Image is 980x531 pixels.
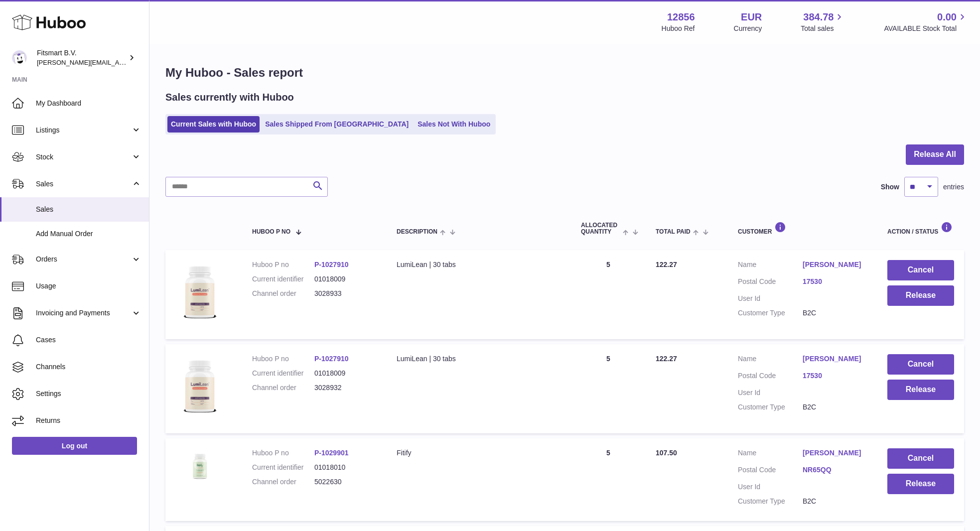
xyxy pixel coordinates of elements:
[36,281,141,291] span: Usage
[165,91,294,104] h2: Sales currently with Huboo
[803,497,867,506] dd: B2C
[801,10,845,33] a: 384.78 Total sales
[881,182,899,192] label: Show
[252,448,314,458] dt: Huboo P no
[36,389,141,398] span: Settings
[252,463,314,472] dt: Current identifier
[314,289,377,298] dd: 3028933
[801,24,845,33] span: Total sales
[738,354,803,366] dt: Name
[314,274,377,284] dd: 01018009
[314,261,349,268] a: P-1027910
[314,477,377,487] dd: 5022630
[36,416,141,425] span: Returns
[314,383,377,393] dd: 3028932
[943,182,964,192] span: entries
[667,10,695,24] strong: 12856
[571,344,646,433] td: 5
[252,229,290,235] span: Huboo P no
[656,261,677,268] span: 122.27
[314,355,349,363] a: P-1027910
[165,65,964,81] h1: My Huboo - Sales report
[887,448,954,469] button: Cancel
[36,179,131,189] span: Sales
[887,380,954,400] button: Release
[656,229,691,235] span: Total paid
[252,274,314,284] dt: Current identifier
[12,437,137,455] a: Log out
[738,260,803,272] dt: Name
[803,371,867,381] a: 17530
[36,255,131,264] span: Orders
[741,10,762,24] strong: EUR
[397,260,561,269] div: LumiLean | 30 tabs
[738,308,803,318] dt: Customer Type
[662,24,695,33] div: Huboo Ref
[738,277,803,289] dt: Postal Code
[571,438,646,521] td: 5
[803,10,834,24] span: 384.78
[656,355,677,363] span: 122.27
[738,388,803,398] dt: User Id
[803,354,867,364] a: [PERSON_NAME]
[36,205,141,214] span: Sales
[36,126,131,135] span: Listings
[397,448,561,458] div: Fitify
[36,152,131,162] span: Stock
[314,449,349,457] a: P-1029901
[937,10,957,24] span: 0.00
[734,24,762,33] div: Currency
[803,448,867,458] a: [PERSON_NAME]
[884,10,968,33] a: 0.00 AVAILABLE Stock Total
[167,116,260,133] a: Current Sales with Huboo
[887,285,954,306] button: Release
[738,222,867,235] div: Customer
[262,116,412,133] a: Sales Shipped From [GEOGRAPHIC_DATA]
[738,402,803,412] dt: Customer Type
[12,50,27,65] img: jonathan@leaderoo.com
[414,116,494,133] a: Sales Not With Huboo
[36,229,141,239] span: Add Manual Order
[906,144,964,165] button: Release All
[175,260,225,327] img: 1736787917.png
[36,335,141,345] span: Cases
[252,260,314,269] dt: Huboo P no
[738,294,803,303] dt: User Id
[887,260,954,280] button: Cancel
[738,482,803,492] dt: User Id
[887,474,954,494] button: Release
[37,48,127,67] div: Fitsmart B.V.
[803,308,867,318] dd: B2C
[252,477,314,487] dt: Channel order
[397,354,561,364] div: LumiLean | 30 tabs
[252,354,314,364] dt: Huboo P no
[36,362,141,372] span: Channels
[803,465,867,475] a: NR65QQ
[887,222,954,235] div: Action / Status
[656,449,677,457] span: 107.50
[571,250,646,339] td: 5
[738,448,803,460] dt: Name
[175,448,225,484] img: 128561739542540.png
[738,497,803,506] dt: Customer Type
[36,308,131,318] span: Invoicing and Payments
[252,369,314,378] dt: Current identifier
[887,354,954,375] button: Cancel
[252,289,314,298] dt: Channel order
[803,402,867,412] dd: B2C
[803,260,867,269] a: [PERSON_NAME]
[175,354,225,421] img: 1736787917.png
[738,371,803,383] dt: Postal Code
[314,369,377,378] dd: 01018009
[36,99,141,108] span: My Dashboard
[397,229,437,235] span: Description
[803,277,867,286] a: 17530
[314,463,377,472] dd: 01018010
[252,383,314,393] dt: Channel order
[37,58,200,66] span: [PERSON_NAME][EMAIL_ADDRESS][DOMAIN_NAME]
[581,222,620,235] span: ALLOCATED Quantity
[738,465,803,477] dt: Postal Code
[884,24,968,33] span: AVAILABLE Stock Total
